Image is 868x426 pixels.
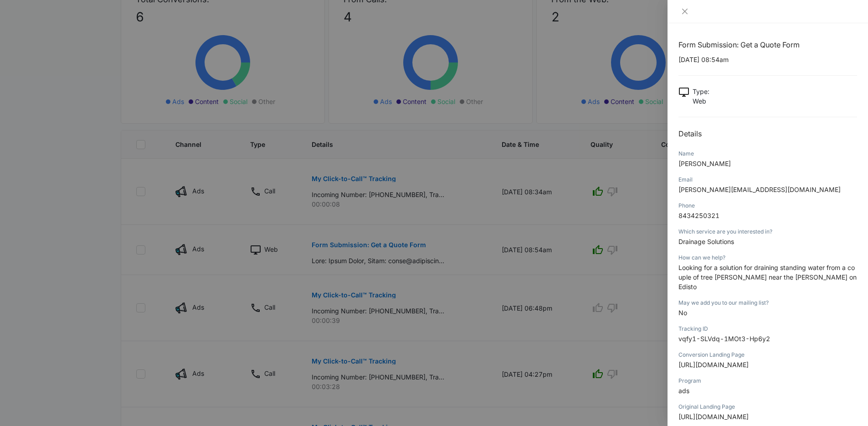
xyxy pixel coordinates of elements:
div: Conversion Landing Page [678,351,857,359]
div: Name [678,150,857,158]
div: Which service are you interested in? [678,228,857,236]
span: Looking for a solution for draining standing water from a couple of tree [PERSON_NAME] near the [... [678,264,857,291]
div: Tracking ID [678,325,857,333]
div: Program [678,377,857,385]
span: [PERSON_NAME] [678,160,731,167]
span: close [681,8,688,15]
span: ads [678,387,689,395]
span: [URL][DOMAIN_NAME] [678,413,749,421]
h1: Form Submission: Get a Quote Form [678,39,857,50]
span: [PERSON_NAME][EMAIL_ADDRESS][DOMAIN_NAME] [678,186,841,193]
p: [DATE] 08:54am [678,55,857,64]
span: 8434250321 [678,212,719,219]
h2: Details [678,128,857,139]
div: Phone [678,202,857,210]
div: How can we help? [678,254,857,262]
span: [URL][DOMAIN_NAME] [678,361,749,369]
div: May we add you to our mailing list? [678,299,857,307]
p: Type : [693,87,709,96]
span: No [678,309,687,317]
p: Web [693,96,709,106]
span: Drainage Solutions [678,238,734,245]
button: Close [678,7,691,16]
span: vqfy1-SLVdq-1MOt3-Hp6y2 [678,335,770,343]
div: Email [678,176,857,184]
div: Original Landing Page [678,403,857,411]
